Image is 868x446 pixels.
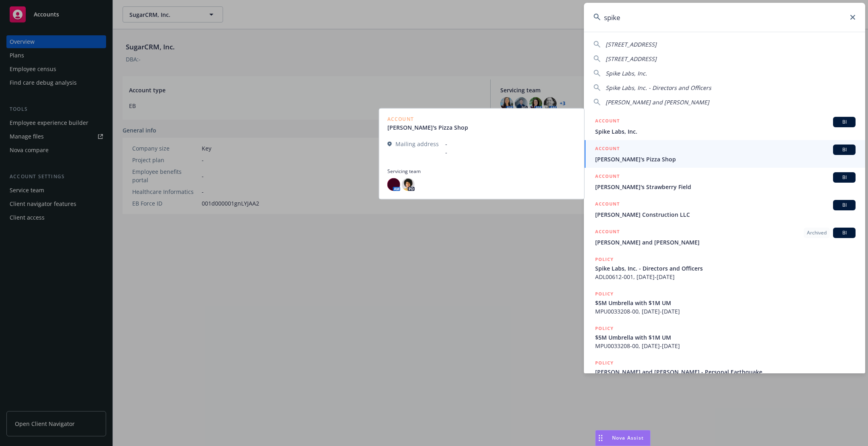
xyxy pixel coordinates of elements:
span: [PERSON_NAME] and [PERSON_NAME] [606,98,709,106]
h5: ACCOUNT [595,228,620,237]
span: [PERSON_NAME]'s Pizza Shop [595,155,856,163]
div: Drag to move [596,430,606,446]
span: [STREET_ADDRESS] [606,41,657,48]
button: Nova Assist [595,430,651,446]
span: Spike Labs, Inc. [606,69,647,77]
a: ACCOUNTBI[PERSON_NAME]'s Strawberry Field [584,168,865,196]
span: [PERSON_NAME]'s Strawberry Field [595,183,856,191]
span: Spike Labs, Inc. [595,127,856,136]
h5: ACCOUNT [595,172,620,182]
span: BI [836,146,852,153]
span: Spike Labs, Inc. - Directors and Officers [595,264,856,273]
span: MPU0033208-00, [DATE]-[DATE] [595,307,856,316]
span: BI [836,202,852,209]
h5: POLICY [595,324,614,332]
span: BI [836,118,852,126]
span: MPU0033208-00, [DATE]-[DATE] [595,342,856,350]
span: [PERSON_NAME] and [PERSON_NAME] - Personal Earthquake [595,368,856,376]
span: [PERSON_NAME] Construction LLC [595,210,856,219]
span: $5M Umbrella with $1M UM [595,299,856,307]
span: [STREET_ADDRESS] [606,55,657,63]
h5: ACCOUNT [595,145,620,154]
span: BI [836,174,852,181]
span: BI [836,229,852,236]
a: POLICY[PERSON_NAME] and [PERSON_NAME] - Personal Earthquake [584,354,865,389]
a: ACCOUNTBI[PERSON_NAME] Construction LLC [584,196,865,223]
h5: POLICY [595,290,614,298]
a: POLICY$5M Umbrella with $1M UMMPU0033208-00, [DATE]-[DATE] [584,320,865,354]
a: POLICYSpike Labs, Inc. - Directors and OfficersADL00612-001, [DATE]-[DATE] [584,251,865,285]
a: ACCOUNTBISpike Labs, Inc. [584,112,865,140]
span: [PERSON_NAME] and [PERSON_NAME] [595,238,856,246]
span: Spike Labs, Inc. - Directors and Officers [606,84,711,92]
a: ACCOUNTArchivedBI[PERSON_NAME] and [PERSON_NAME] [584,223,865,251]
h5: ACCOUNT [595,117,620,126]
span: $5M Umbrella with $1M UM [595,333,856,342]
h5: ACCOUNT [595,200,620,210]
span: Archived [807,229,827,236]
h5: POLICY [595,359,614,367]
input: Search... [584,3,865,32]
a: POLICY$5M Umbrella with $1M UMMPU0033208-00, [DATE]-[DATE] [584,285,865,320]
a: ACCOUNTBI[PERSON_NAME]'s Pizza Shop [584,140,865,168]
h5: POLICY [595,255,614,263]
span: Nova Assist [612,434,644,441]
span: ADL00612-001, [DATE]-[DATE] [595,273,856,281]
